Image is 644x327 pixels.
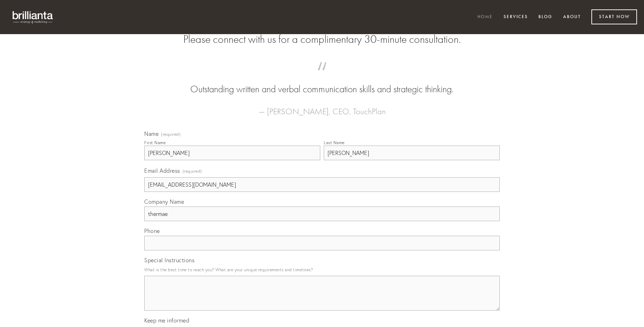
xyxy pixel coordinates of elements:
[144,265,500,274] p: What is the best time to reach you? What are your unique requirements and timelines?
[155,96,489,118] figcaption: — [PERSON_NAME], CEO, TouchPlan
[473,11,497,23] a: Home
[499,11,532,23] a: Services
[144,257,194,264] span: Special Instructions
[144,167,180,174] span: Email Address
[144,227,160,234] span: Phone
[155,69,489,83] span: “
[183,166,202,176] span: (required)
[155,69,489,96] blockquote: Outstanding written and verbal communication skills and strategic thinking.
[559,11,585,23] a: About
[324,140,345,145] div: Last Name
[144,317,189,324] span: Keep me informed
[144,140,166,145] div: First Name
[534,11,557,23] a: Blog
[7,7,59,27] img: brillianta - research, strategy, marketing
[144,130,159,137] span: Name
[144,198,184,205] span: Company Name
[161,132,181,137] span: (required)
[144,33,500,46] h2: Please connect with us for a complimentary 30-minute consultation.
[591,9,637,24] a: Start Now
